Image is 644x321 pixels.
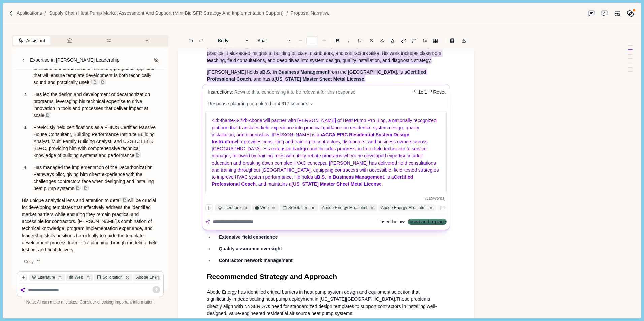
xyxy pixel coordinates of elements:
div: [PERSON_NAME]...x.pdf [438,204,496,211]
button: B [332,36,343,45]
button: U [355,36,365,45]
span: [PERSON_NAME] holds a [207,68,262,75]
span: , and has a [251,75,274,82]
span: Currently oversees [PERSON_NAME]'s programs and technical teams with a detail-oriented, pragmatic... [33,59,157,85]
div: Web [66,274,93,281]
span: from the [GEOGRAPHIC_DATA], is a [329,68,407,75]
img: Forward slash icon [284,10,291,16]
u: U [358,38,361,43]
button: Line height [420,36,429,45]
button: Insert and replace [409,220,446,224]
span: Extensive field experience [219,234,278,240]
button: S [366,36,376,45]
span: Previously held certifications as a PHIUS Certified Passive House Consultant, Building Performanc... [33,124,157,158]
div: ( 129 word s ) [425,195,447,202]
div: Expertise in [PERSON_NAME] Leadership [30,57,119,64]
div: Abode Energy Ma....html [319,204,377,211]
div: Abode Energy Ma....html [378,204,436,211]
div: Literature [29,274,65,281]
button: Redo [197,36,206,45]
span: His unique analytical lens and attention to detail [22,198,121,203]
s: S [370,38,373,43]
button: I [344,36,353,45]
span: , and maintains a [256,182,292,187]
button: Undo [186,36,196,45]
span: , is a [384,175,394,180]
span: Instructions: [207,90,233,95]
span: B.S. in Business Management [317,175,384,180]
button: Adjust margins [409,36,419,45]
span: B.S. in Business Management [262,68,329,75]
a: Supply Chain Heat Pump Market Assessment and Support (Mini-Bid SFR Strategy and Implementation Su... [49,10,283,17]
button: Line height [447,36,457,45]
span: Has managed the implementation of the Decarbonization Pathways pilot, giving him direct experienc... [33,165,155,191]
a: Applications [17,10,42,17]
div: 1 of 1 [414,89,433,96]
span: Abode Energy has identified critical barriers in heat pump system design and equipment selection ... [207,289,421,302]
button: Response planning completed in 4.317 seconds [208,101,314,108]
span: Certified Professional Coach [207,68,427,82]
button: Decrease font size [296,36,305,45]
button: Insert below [379,220,405,224]
span: <id>theme-3</id>Abode will partner with [PERSON_NAME] of Heat Pump Pro Blog, a nationally recogni... [212,118,438,138]
span: . [364,75,365,82]
p: will be crucial for developing templates that effectively address the identified market barriers ... [22,197,159,253]
span: [US_STATE] Master Sheet Metal License [274,75,364,82]
button: Line height [399,36,408,45]
span: Response planning completed in 4.317 seconds [208,101,308,108]
button: Export to docx [459,36,469,45]
span: Contractor network management [219,258,292,263]
button: Line height [430,36,440,45]
span: Assistant [26,37,45,44]
span: who provides consulting and training to contractors, distributors, and business owners across [GE... [212,139,440,180]
b: B [336,38,340,43]
button: Body [215,36,253,45]
span: [US_STATE] Master Sheet Metal License [292,182,382,187]
div: Solicitation [94,274,132,281]
button: Reset [433,89,446,96]
div: Note: AI can make mistakes. Consider checking important information. [17,299,164,306]
div: Web [252,204,279,211]
img: Forward slash icon [42,10,49,16]
span: These problems directly align with NYSERDA's need for standardized design templates to support co... [207,296,437,316]
span: Recommended Strategy and Approach [207,273,337,280]
span: . [382,182,383,187]
div: Copy [21,258,44,266]
button: Increase font size [319,36,329,45]
i: I [348,38,350,43]
span: Has led the design and development of decarbonization programs, leveraging his technical expertis... [33,92,151,118]
a: Proposal Narrative [291,10,330,17]
span: Quality assurance oversight [219,246,282,251]
img: Forward slash icon [8,10,14,16]
div: Literature [215,204,251,211]
div: Solicitation [280,204,318,211]
span: Rewrite this, condensing it to be relevant for this response [234,90,356,95]
button: Arial [254,36,294,45]
div: Abode Energy Ma....html [133,274,191,281]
